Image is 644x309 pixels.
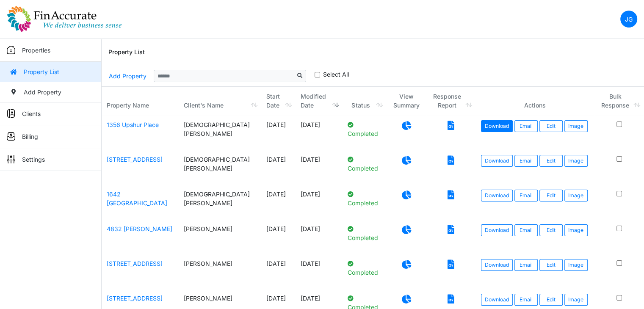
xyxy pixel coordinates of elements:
[594,87,644,115] th: Bulk Response: activate to sort column ascending
[323,70,349,79] label: Select All
[107,156,163,163] a: [STREET_ADDRESS]
[107,121,159,128] a: 1356 Upshur Place
[514,259,538,271] button: Email
[539,190,563,201] a: Edit
[539,120,563,132] a: Edit
[348,155,381,173] p: Completed
[481,294,513,306] a: Download
[107,295,163,302] a: [STREET_ADDRESS]
[22,109,41,118] p: Clients
[179,87,262,115] th: Client's Name: activate to sort column ascending
[476,87,594,115] th: Actions
[108,49,145,56] h6: Property List
[514,120,538,132] button: Email
[564,155,588,167] button: Image
[514,224,538,236] button: Email
[348,120,381,138] p: Completed
[261,87,295,115] th: Start Date: activate to sort column ascending
[625,15,633,24] p: JG
[539,224,563,236] a: Edit
[564,294,588,306] button: Image
[296,115,343,150] td: [DATE]
[296,254,343,289] td: [DATE]
[564,259,588,271] button: Image
[7,155,15,163] img: sidemenu_settings.png
[179,185,262,219] td: [DEMOGRAPHIC_DATA][PERSON_NAME]
[348,190,381,207] p: Completed
[296,150,343,185] td: [DATE]
[620,11,637,28] a: JG
[179,150,262,185] td: [DEMOGRAPHIC_DATA][PERSON_NAME]
[426,87,476,115] th: Response Report: activate to sort column ascending
[179,254,262,289] td: [PERSON_NAME]
[154,70,294,82] input: Sizing example input
[22,155,45,164] p: Settings
[481,190,513,201] a: Download
[7,132,15,141] img: sidemenu_billing.png
[348,224,381,242] p: Completed
[564,190,588,201] button: Image
[7,109,15,118] img: sidemenu_client.png
[514,155,538,167] button: Email
[343,87,387,115] th: Status: activate to sort column ascending
[102,87,179,115] th: Property Name: activate to sort column ascending
[261,115,295,150] td: [DATE]
[107,260,163,267] a: [STREET_ADDRESS]
[564,224,588,236] button: Image
[387,87,426,115] th: View Summary
[564,120,588,132] button: Image
[296,87,343,115] th: Modified Date: activate to sort column ascending
[261,185,295,219] td: [DATE]
[22,46,50,55] p: Properties
[108,69,147,83] a: Add Property
[296,219,343,254] td: [DATE]
[179,115,262,150] td: [DEMOGRAPHIC_DATA][PERSON_NAME]
[107,225,172,232] a: 4832 [PERSON_NAME]
[514,294,538,306] button: Email
[539,294,563,306] a: Edit
[348,259,381,277] p: Completed
[107,190,167,207] a: 1642 [GEOGRAPHIC_DATA]
[261,219,295,254] td: [DATE]
[481,259,513,271] a: Download
[539,155,563,167] a: Edit
[7,6,122,33] img: spp logo
[514,190,538,201] button: Email
[7,46,15,54] img: sidemenu_properties.png
[481,155,513,167] a: Download
[261,254,295,289] td: [DATE]
[22,132,38,141] p: Billing
[296,185,343,219] td: [DATE]
[481,120,513,132] a: Download
[261,150,295,185] td: [DATE]
[539,259,563,271] a: Edit
[481,224,513,236] a: Download
[179,219,262,254] td: [PERSON_NAME]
